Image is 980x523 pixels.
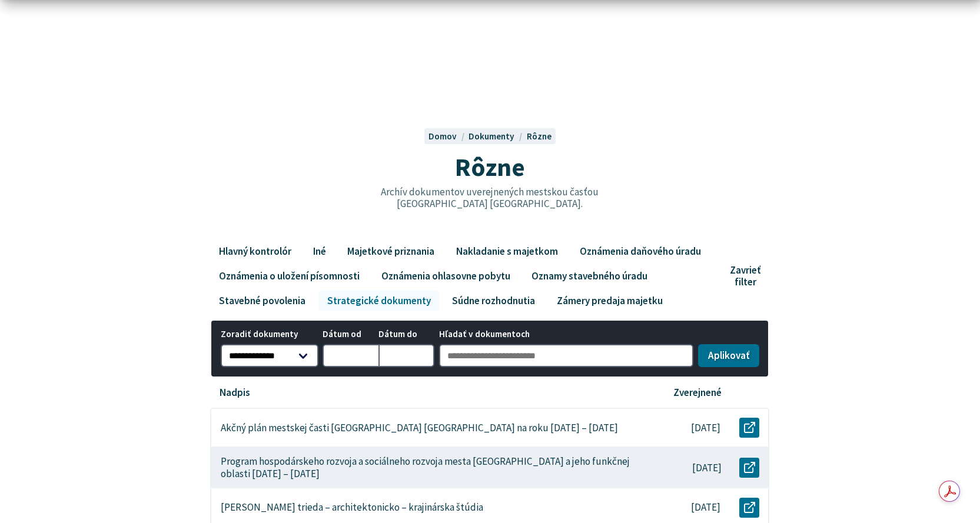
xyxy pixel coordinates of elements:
a: Oznámenia daňového úradu [571,241,709,261]
a: Rôzne [527,131,552,142]
a: Domov [428,131,469,142]
p: Zverejnené [673,387,722,399]
span: Hľadať v dokumentoch [439,329,694,339]
input: Dátum do [378,344,434,368]
p: [DATE] [691,422,720,434]
p: [DATE] [692,462,722,474]
button: Zavrieť filter [726,264,769,288]
a: Strategické dokumenty [318,291,439,311]
select: Zoradiť dokumenty [221,344,318,368]
button: Aplikovať [698,344,759,368]
span: Zoradiť dokumenty [221,329,318,339]
span: Zavrieť filter [730,264,760,288]
a: Iné [304,241,334,261]
span: Dokumenty [469,131,514,142]
p: Program hospodárskeho rozvoja a sociálneho rozvoja mesta [GEOGRAPHIC_DATA] a jeho funkčnej oblast... [221,455,638,479]
p: Akčný plán mestskej časti [GEOGRAPHIC_DATA] [GEOGRAPHIC_DATA] na roku [DATE] – [DATE] [221,422,618,434]
a: Hlavný kontrolór [210,241,300,261]
p: [PERSON_NAME] trieda – architektonicko – krajinárska štúdia [221,501,483,514]
a: Súdne rozhodnutia [444,291,544,311]
a: Stavebné povolenia [210,291,314,311]
span: Dátum do [378,329,434,339]
a: Oznámenia o uložení písomnosti [210,266,368,286]
p: Nadpis [220,387,250,399]
a: Majetkové priznania [339,241,443,261]
a: Oznámenia ohlasovne pobytu [373,266,519,286]
span: Rôzne [455,151,525,183]
input: Hľadať v dokumentoch [439,344,694,368]
span: Domov [428,131,457,142]
a: Nakladanie s majetkom [447,241,566,261]
span: Dátum od [323,329,378,339]
a: Oznamy stavebného úradu [523,266,656,286]
p: [DATE] [691,501,720,514]
a: Zámery predaja majetku [548,291,671,311]
input: Dátum od [323,344,378,368]
p: Archív dokumentov uverejnených mestskou časťou [GEOGRAPHIC_DATA] [GEOGRAPHIC_DATA]. [356,186,624,210]
a: Dokumenty [469,131,526,142]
